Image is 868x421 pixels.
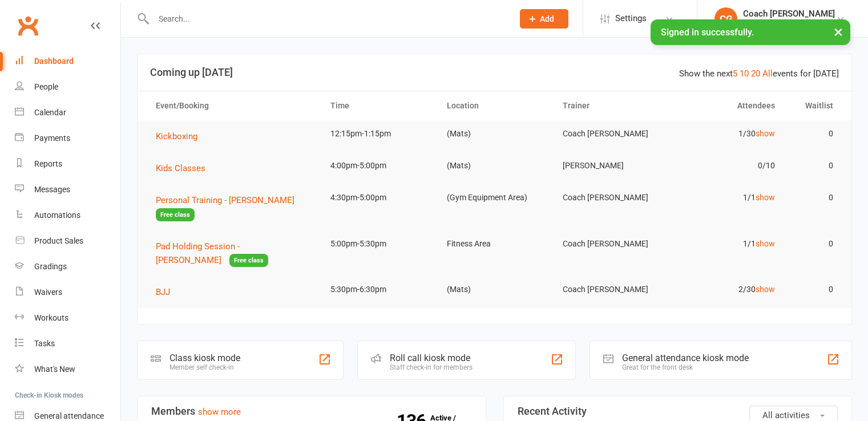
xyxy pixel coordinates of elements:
div: Coach [PERSON_NAME] [743,9,835,19]
h3: Recent Activity [518,406,838,417]
td: 5:00pm-5:30pm [320,230,437,257]
h3: Coming up [DATE] [150,67,839,78]
a: What's New [15,357,120,382]
div: Automations [34,211,80,220]
td: 0 [785,184,843,211]
a: Workouts [15,305,120,331]
a: Automations [15,203,120,228]
button: Pad Holding Session - [PERSON_NAME]Free class [156,240,310,268]
a: Reports [15,151,120,177]
div: Messages [34,185,70,194]
a: Gradings [15,254,120,280]
a: show [756,239,775,248]
a: Calendar [15,100,120,126]
td: 0 [785,120,843,147]
td: Coach [PERSON_NAME] [552,120,669,147]
td: Coach [PERSON_NAME] [552,230,669,257]
a: People [15,74,120,100]
span: Pad Holding Session - [PERSON_NAME] [156,241,240,265]
td: [PERSON_NAME] [552,152,669,179]
span: BJJ [156,287,170,297]
a: Clubworx [14,11,42,40]
td: 0 [785,230,843,257]
div: Fightcross MMA & Fitness [743,19,835,29]
td: (Mats) [437,276,553,303]
a: Messages [15,177,120,203]
div: Workouts [34,313,68,322]
span: Kickboxing [156,131,197,141]
div: Dashboard [34,56,74,66]
button: × [828,19,849,44]
a: All [762,68,773,79]
div: Tasks [34,339,55,348]
td: 5:30pm-6:30pm [320,276,437,303]
span: All activities [762,410,810,420]
div: Product Sales [34,236,83,245]
button: Add [520,9,568,29]
a: Waivers [15,280,120,305]
td: 12:15pm-1:15pm [320,120,437,147]
div: Member self check-in [169,363,240,371]
span: Free class [229,254,268,267]
a: show [756,129,775,138]
td: 4:00pm-5:00pm [320,152,437,179]
div: Class kiosk mode [169,353,240,363]
th: Waitlist [785,91,843,120]
td: Fitness Area [437,230,553,257]
a: Tasks [15,331,120,357]
span: Settings [615,6,647,31]
span: Signed in successfully. [661,27,754,38]
td: 2/30 [669,276,785,303]
td: 1/1 [669,184,785,211]
a: 20 [751,68,760,79]
input: Search... [150,11,505,27]
th: Time [320,91,437,120]
div: People [34,82,58,91]
a: show [756,193,775,202]
div: Gradings [34,262,67,271]
div: General attendance [34,411,104,420]
td: 0 [785,152,843,179]
span: Add [540,14,554,23]
a: 10 [740,68,749,79]
div: What's New [34,365,75,374]
div: Waivers [34,288,62,297]
th: Event/Booking [146,91,320,120]
th: Location [437,91,553,120]
button: Kickboxing [156,129,205,143]
div: Show the next events for [DATE] [679,67,839,80]
a: Payments [15,126,120,151]
div: General attendance kiosk mode [622,353,749,363]
td: 1/30 [669,120,785,147]
a: Dashboard [15,48,120,74]
div: Calendar [34,108,66,117]
div: CG [714,7,737,30]
div: Great for the front desk [622,363,749,371]
a: Product Sales [15,228,120,254]
span: Personal Training - [PERSON_NAME] [156,195,294,205]
button: Personal Training - [PERSON_NAME]Free class [156,193,310,221]
td: (Gym Equipment Area) [437,184,553,211]
td: 0/10 [669,152,785,179]
a: show more [198,407,241,417]
div: Payments [34,133,70,143]
div: Roll call kiosk mode [390,353,473,363]
button: Kids Classes [156,161,213,175]
span: Kids Classes [156,163,205,173]
th: Attendees [669,91,785,120]
th: Trainer [552,91,669,120]
a: show [756,285,775,294]
td: (Mats) [437,120,553,147]
div: Reports [34,159,62,168]
td: 4:30pm-5:00pm [320,184,437,211]
td: (Mats) [437,152,553,179]
td: 1/1 [669,230,785,257]
button: BJJ [156,285,178,299]
td: Coach [PERSON_NAME] [552,184,669,211]
span: Free class [156,208,195,221]
td: Coach [PERSON_NAME] [552,276,669,303]
h3: Members [151,406,472,417]
a: 5 [733,68,737,79]
td: 0 [785,276,843,303]
div: Staff check-in for members [390,363,473,371]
